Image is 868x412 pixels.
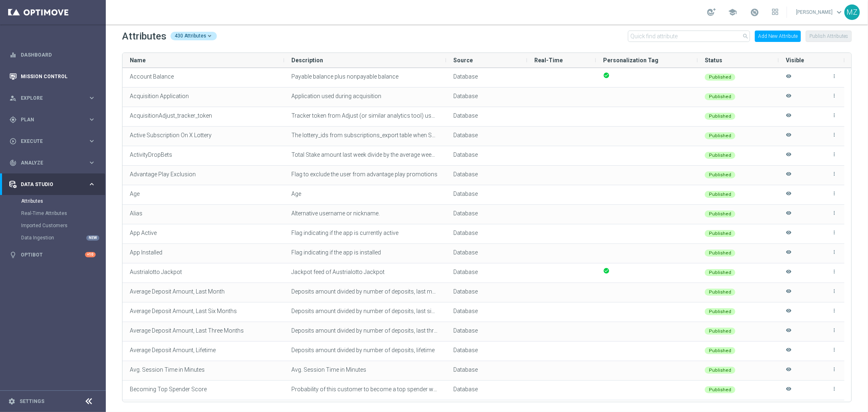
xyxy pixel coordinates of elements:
span: Database [453,112,478,119]
a: Attributes [21,198,85,204]
span: Database [453,171,478,178]
div: Published [705,210,735,217]
span: Database [453,93,478,99]
div: Type [453,225,520,241]
span: Total Stake amount last week divide by the average weekly stake amount last four weeks [291,151,515,158]
div: Type [453,88,520,104]
a: Dashboard [21,44,96,66]
span: Becoming Top Spender Score [130,386,207,392]
div: Type [453,381,520,397]
span: Avg. Session Time in Minutes [130,366,205,373]
i: settings [8,398,15,405]
span: Application used during acquisition [291,93,381,99]
i: play_circle_outline [9,138,17,145]
div: NEW [86,235,99,241]
i: gps_fixed [9,116,17,123]
span: Deposits amount divided by number of deposits, last month [291,288,444,295]
i: Hide attribute [786,366,791,380]
i: more_vert [831,288,837,294]
span: Source [453,57,473,64]
button: track_changes Analyze keyboard_arrow_right [9,160,96,166]
button: equalizer Dashboard [9,52,96,58]
button: Add New Attribute [755,31,801,42]
i: more_vert [831,366,837,372]
span: Deposits amount divided by number of deposits, last three month [291,327,458,334]
i: Hide attribute [786,230,791,243]
i: more_vert [831,191,837,196]
i: Hide attribute [786,73,791,87]
span: Database [453,347,478,353]
i: more_vert [831,327,837,333]
div: Published [705,328,735,335]
i: more_vert [831,347,837,353]
span: Name [130,57,146,64]
span: Tracker token from Adjust (or similar analytics tool) used during acquisition [291,112,485,119]
span: Database [453,269,478,275]
i: Hide attribute [786,347,791,360]
div: Type [453,68,520,85]
div: Analyze [9,159,88,167]
span: Age [130,191,140,197]
div: Published [705,132,735,139]
span: Average Deposit Amount, Last Three Months [130,327,244,334]
span: Average Deposit Amount, Lifetime [130,347,216,353]
div: Type [453,205,520,221]
span: ActivityDropBets [130,151,172,158]
div: Type [453,322,520,339]
div: Mission Control [9,66,96,87]
i: lightbulb [9,251,17,259]
div: Dashboard [9,44,96,66]
i: more_vert [831,230,837,235]
i: more_vert [831,112,837,118]
span: Probability of this customer to become a top spender within the next 6 periods. [291,386,491,392]
span: Execute [21,139,88,144]
i: keyboard_arrow_right [88,116,96,123]
i: Hide attribute [786,171,791,184]
div: Imported Customers [21,219,105,232]
span: Avg. Session Time in Minutes [291,366,366,373]
div: Attributes [21,195,105,207]
div: MZ [844,4,860,20]
a: Optibot [21,244,85,265]
div: Published [705,152,735,159]
div: Published [705,347,735,354]
a: Mission Control [21,66,96,87]
div: Type [453,166,520,182]
span: Database [453,366,478,373]
div: Published [705,367,735,374]
i: track_changes [9,159,17,167]
i: Hide attribute [786,386,791,399]
span: Visible [786,57,804,64]
div: Published [705,269,735,276]
i: more_vert [831,151,837,157]
div: Type [453,362,520,378]
span: Account Balance [130,73,174,80]
div: Data Studio [9,181,88,188]
span: Database [453,210,478,217]
i: Hide attribute [786,327,791,341]
i: search [742,33,749,39]
span: Status [705,57,722,64]
i: keyboard_arrow_right [88,94,96,102]
a: Imported Customers [21,222,85,229]
span: Database [453,191,478,197]
span: Age [291,191,301,197]
input: Quick find attribute [628,31,750,42]
span: Deposits amount divided by number of deposits, lifetime [291,347,435,353]
i: keyboard_arrow_right [88,159,96,167]
div: play_circle_outline Execute keyboard_arrow_right [9,138,96,145]
span: keyboard_arrow_down [835,8,844,17]
span: Personalization Tag [603,57,658,64]
span: Database [453,386,478,392]
i: Hide attribute [786,112,791,126]
span: check_circle [603,72,610,79]
i: more_vert [831,73,837,79]
div: 430 Attributes [171,32,217,40]
div: Published [705,191,735,198]
button: gps_fixed Plan keyboard_arrow_right [9,116,96,123]
span: Alias [130,210,142,217]
div: Published [705,230,735,237]
i: Hide attribute [786,210,791,224]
